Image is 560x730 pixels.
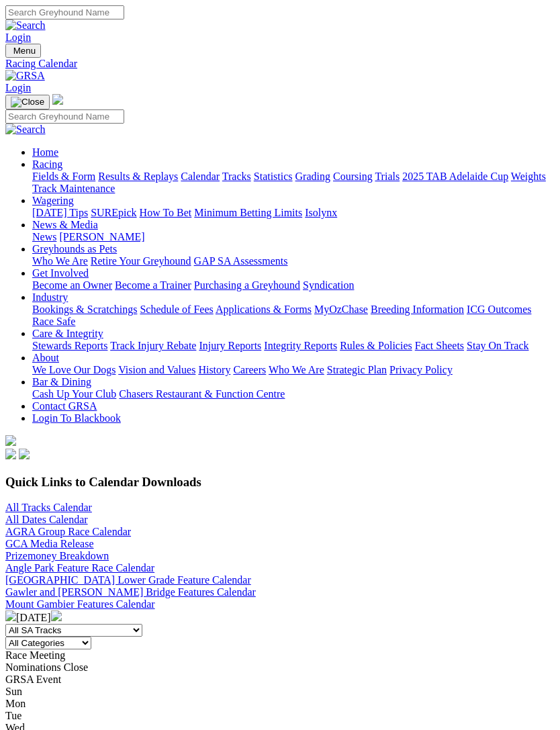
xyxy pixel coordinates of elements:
[5,661,555,674] div: Nominations Close
[5,610,16,621] img: chevron-left-pager-white.svg
[32,316,75,327] a: Race Safe
[32,364,115,375] a: We Love Our Dogs
[264,340,337,351] a: Integrity Reports
[32,243,117,255] a: Greyhounds as Pets
[32,352,59,363] a: About
[11,97,44,107] img: Close
[5,562,154,574] a: Angle Park Feature Race Calendar
[119,388,285,400] a: Chasers Restaurant & Function Centre
[32,195,74,206] a: Wagering
[32,340,555,352] div: Care & Integrity
[467,304,531,315] a: ICG Outcomes
[269,364,324,375] a: Who We Are
[233,364,266,375] a: Careers
[5,526,131,537] a: AGRA Group Race Calendar
[32,388,116,400] a: Cash Up Your Club
[216,304,312,315] a: Applications & Forms
[199,340,261,351] a: Injury Reports
[511,171,546,182] a: Weights
[5,502,92,513] a: All Tracks Calendar
[5,70,45,82] img: GRSA
[32,388,555,400] div: Bar & Dining
[52,94,63,105] img: logo-grsa-white.png
[5,475,555,490] h3: Quick Links to Calendar Downloads
[32,328,103,339] a: Care & Integrity
[5,5,124,19] input: Search
[5,710,555,722] div: Tue
[5,82,31,93] a: Login
[32,376,91,387] a: Bar & Dining
[118,364,195,375] a: Vision and Values
[5,550,109,561] a: Prizemoney Breakdown
[5,586,256,598] a: Gawler and [PERSON_NAME] Bridge Features Calendar
[371,304,464,315] a: Breeding Information
[32,207,88,218] a: [DATE] Tips
[59,231,144,242] a: [PERSON_NAME]
[32,412,121,424] a: Login To Blackbook
[115,279,191,291] a: Become a Trainer
[32,231,56,242] a: News
[32,255,88,267] a: Who We Are
[327,364,387,375] a: Strategic Plan
[98,171,178,182] a: Results & Replays
[5,538,94,549] a: GCA Media Release
[13,46,36,56] span: Menu
[5,449,16,459] img: facebook.svg
[110,340,196,351] a: Track Injury Rebate
[32,340,107,351] a: Stewards Reports
[254,171,293,182] a: Statistics
[5,514,88,525] a: All Dates Calendar
[51,610,62,621] img: chevron-right-pager-white.svg
[467,340,528,351] a: Stay On Track
[181,171,220,182] a: Calendar
[32,304,137,315] a: Bookings & Scratchings
[340,340,412,351] a: Rules & Policies
[5,598,155,610] a: Mount Gambier Features Calendar
[32,267,89,279] a: Get Involved
[32,291,68,303] a: Industry
[5,698,555,710] div: Mon
[5,19,46,32] img: Search
[5,435,16,446] img: logo-grsa-white.png
[5,574,251,586] a: [GEOGRAPHIC_DATA] Lower Grade Feature Calendar
[295,171,330,182] a: Grading
[402,171,508,182] a: 2025 TAB Adelaide Cup
[222,171,251,182] a: Tracks
[32,304,555,328] div: Industry
[32,279,555,291] div: Get Involved
[19,449,30,459] img: twitter.svg
[5,124,46,136] img: Search
[198,364,230,375] a: History
[140,207,192,218] a: How To Bet
[5,686,555,698] div: Sun
[5,95,50,109] button: Toggle navigation
[32,207,555,219] div: Wagering
[194,207,302,218] a: Minimum Betting Limits
[5,610,555,624] div: [DATE]
[32,171,95,182] a: Fields & Form
[32,364,555,376] div: About
[32,183,115,194] a: Track Maintenance
[375,171,400,182] a: Trials
[303,279,354,291] a: Syndication
[5,109,124,124] input: Search
[5,32,31,43] a: Login
[194,255,288,267] a: GAP SA Assessments
[32,171,555,195] div: Racing
[32,231,555,243] div: News & Media
[305,207,337,218] a: Isolynx
[91,255,191,267] a: Retire Your Greyhound
[32,255,555,267] div: Greyhounds as Pets
[5,649,555,661] div: Race Meeting
[5,44,41,58] button: Toggle navigation
[314,304,368,315] a: MyOzChase
[5,674,555,686] div: GRSA Event
[32,146,58,158] a: Home
[32,158,62,170] a: Racing
[389,364,453,375] a: Privacy Policy
[32,219,98,230] a: News & Media
[5,58,555,70] a: Racing Calendar
[140,304,213,315] a: Schedule of Fees
[32,279,112,291] a: Become an Owner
